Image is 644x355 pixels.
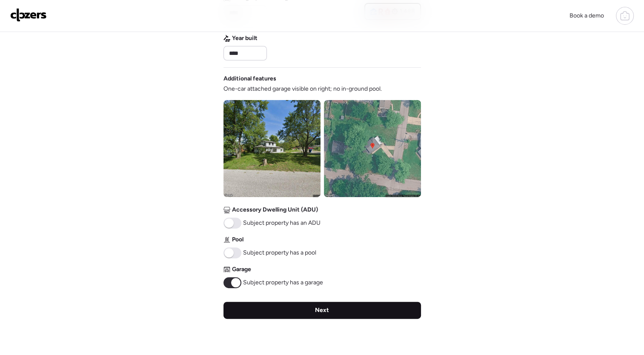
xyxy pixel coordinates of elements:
span: Next [315,306,329,315]
span: Accessory Dwelling Unit (ADU) [232,206,318,214]
span: One-car attached garage visible on right; no in-ground pool. [223,85,382,93]
span: Subject property has an ADU [243,219,321,227]
span: Additional features [223,74,276,83]
span: Year built [232,34,258,43]
span: Subject property has a garage [243,278,323,287]
span: Subject property has a pool [243,249,316,257]
span: Pool [232,235,243,244]
span: Garage [232,265,251,274]
span: Book a demo [570,12,604,19]
img: Logo [10,8,47,22]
